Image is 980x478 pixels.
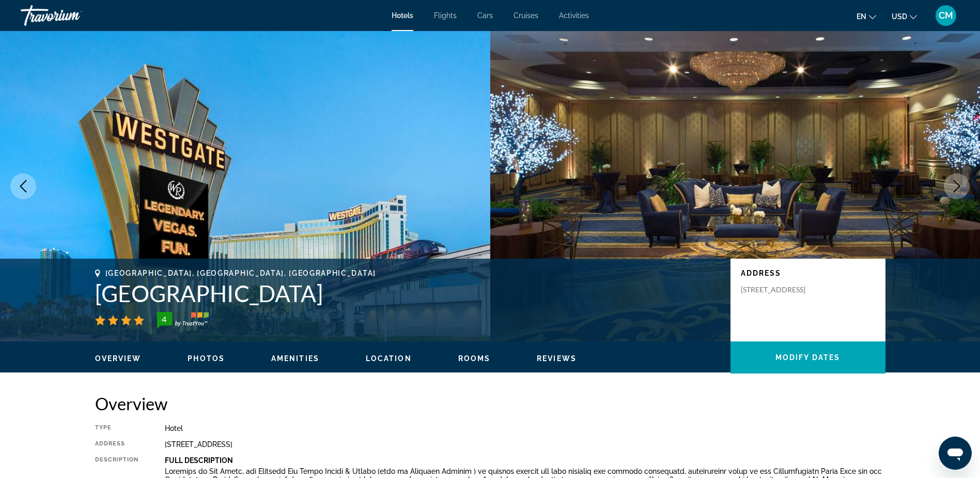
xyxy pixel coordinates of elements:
[514,11,538,20] a: Cruises
[188,354,225,363] button: Photos
[857,9,876,24] button: Change language
[537,354,577,363] span: Reviews
[392,11,413,20] a: Hotels
[95,393,885,414] h2: Overview
[95,354,142,363] button: Overview
[477,11,493,20] a: Cars
[932,5,959,26] button: User Menu
[741,269,875,277] p: Address
[458,354,491,363] span: Rooms
[939,437,972,470] iframe: Button to launch messaging window
[165,424,885,432] div: Hotel
[154,313,175,325] div: 4
[730,341,885,374] button: Modify Dates
[944,173,970,199] button: Next image
[775,353,840,362] span: Modify Dates
[165,440,885,449] div: [STREET_ADDRESS]
[271,354,319,363] span: Amenities
[559,11,589,20] a: Activities
[10,173,36,199] button: Previous image
[157,312,209,328] img: TrustYou guest rating badge
[21,2,124,29] a: Travorium
[366,354,412,363] span: Location
[95,440,139,449] div: Address
[939,10,953,21] span: CM
[95,280,720,307] h1: [GEOGRAPHIC_DATA]
[741,285,823,294] p: [STREET_ADDRESS]
[95,424,139,432] div: Type
[892,9,917,24] button: Change currency
[892,12,907,21] span: USD
[188,354,225,363] span: Photos
[434,11,457,20] a: Flights
[95,354,142,363] span: Overview
[105,269,376,277] span: [GEOGRAPHIC_DATA], [GEOGRAPHIC_DATA], [GEOGRAPHIC_DATA]
[366,354,412,363] button: Location
[165,456,233,465] b: Full Description
[857,12,866,21] span: en
[458,354,491,363] button: Rooms
[537,354,577,363] button: Reviews
[271,354,319,363] button: Amenities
